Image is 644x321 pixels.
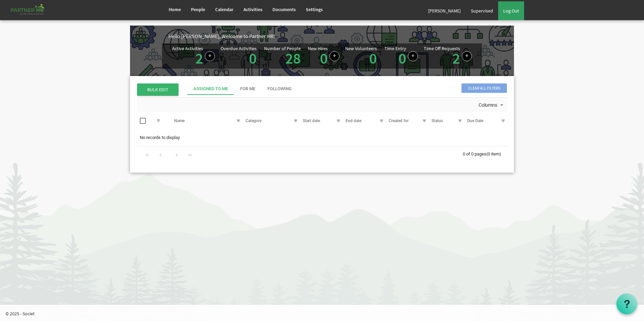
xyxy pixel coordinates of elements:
span: Status [431,118,443,123]
span: Activities [244,6,262,12]
div: Total number of active people in Partner HR [264,46,302,66]
td: No records to display [137,131,507,144]
a: 0 [398,49,406,68]
p: © 2025 - Societ [5,310,644,317]
div: Active Activities [172,46,203,51]
div: Go to previous page [156,150,165,159]
div: 0 of 0 pages (0 item) [463,146,507,160]
div: New Volunteers [345,46,377,51]
div: Activities assigned to you for which the Due Date is passed [221,46,258,66]
a: Create a new time off request [462,51,472,61]
span: Home [169,6,181,12]
span: End date [346,118,361,123]
span: Due Date [467,118,483,123]
a: Log hours [408,51,418,61]
span: Supervised [471,8,493,14]
div: Time Entry [384,46,406,51]
div: New Hires [308,46,328,51]
a: 0 [249,49,257,68]
div: Hello [PERSON_NAME], Welcome to Partner HR! [168,32,514,40]
span: Columns [478,101,498,109]
div: Number of active Activities in Partner HR [172,46,215,66]
button: Columns [477,101,506,110]
div: People hired in the last 7 days [308,46,340,66]
div: Number of active time off requests [424,46,472,66]
div: For Me [240,86,255,92]
a: 2 [452,49,460,68]
span: Created for [389,118,409,123]
a: [PERSON_NAME] [423,1,466,20]
a: Create a new Activity [205,51,215,61]
span: Clear all filters [461,83,507,93]
span: P [157,118,160,123]
span: Settings [306,6,323,12]
a: 28 [285,49,301,68]
div: tab-header [187,83,558,95]
span: Category [246,118,262,123]
span: Documents [272,6,296,12]
div: Columns [477,98,506,112]
a: Log Out [498,1,524,20]
a: Add new person to Partner HR [329,51,340,61]
div: Time Off Requests [424,46,460,51]
span: People [191,6,205,12]
span: Start date [303,118,320,123]
div: Go to last page [185,150,194,159]
a: Supervised [466,1,498,20]
span: Name [174,118,185,123]
div: Go to first page [143,150,152,159]
span: Calendar [215,6,233,12]
div: Number of Time Entries [384,46,418,66]
span: (0 item) [486,151,501,156]
span: BULK EDIT [137,83,179,96]
div: Number of People [264,46,301,51]
div: Go to next page [172,150,181,159]
a: 0 [320,49,328,68]
div: Following [267,86,292,92]
div: Assigned To Me [193,86,228,92]
a: 2 [195,49,203,68]
span: 0 of 0 pages [463,151,486,156]
a: 0 [369,49,377,68]
div: Overdue Activities [221,46,257,51]
div: Volunteer hired in the last 7 days [345,46,379,66]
